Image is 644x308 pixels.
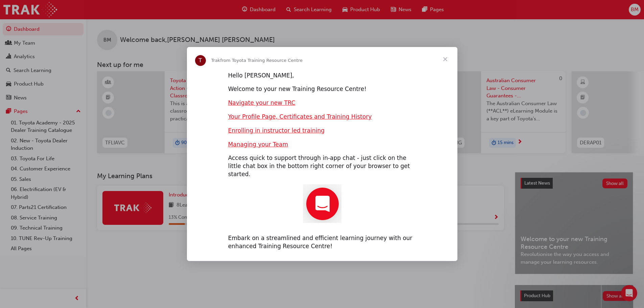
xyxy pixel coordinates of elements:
div: Embark on a streamlined and efficient learning journey with our enhanced Training Resource Centre! [228,234,416,251]
div: Welcome to your new Training Resource Centre! [228,85,416,93]
span: Trak [211,58,220,63]
a: Your Profile Page, Certificates and Training History [228,113,372,120]
a: Enrolling in instructor led training [228,127,325,134]
span: Close [433,47,457,71]
span: from Toyota Training Resource Centre [220,58,303,63]
div: Profile image for Trak [195,55,206,66]
div: Access quick to support through in-app chat - just click on the little chat box in the bottom rig... [228,154,416,178]
div: Hello [PERSON_NAME], [228,72,416,80]
a: Navigate your new TRC [228,99,295,106]
a: Managing your Team [228,141,288,148]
